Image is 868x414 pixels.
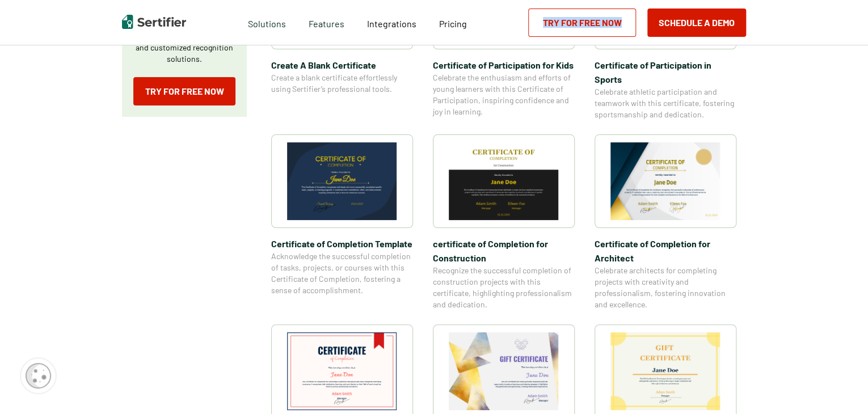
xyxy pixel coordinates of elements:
span: Solutions [248,15,286,29]
span: Certificate of Participation in Sports [595,58,736,86]
img: Certificate of Completion​ for Architect [610,142,720,220]
span: Integrations [367,18,416,29]
span: Certificate of Participation for Kids​ [433,58,575,72]
a: Try for Free Now [528,9,636,37]
span: Celebrate the enthusiasm and efforts of young learners with this Certificate of Participation, in... [433,72,575,117]
a: Integrations [367,15,416,29]
iframe: Chat Widget [811,360,868,414]
a: Pricing [439,15,467,29]
span: Celebrate architects for completing projects with creativity and professionalism, fostering innov... [595,265,736,310]
a: Try for Free Now [133,77,235,105]
span: Celebrate athletic participation and teamwork with this certificate, fostering sportsmanship and ... [595,86,736,120]
span: Certificate of Completion​ for Architect [595,236,736,265]
span: Recognize the successful completion of construction projects with this certificate, highlighting ... [433,265,575,310]
span: Create a blank certificate effortlessly using Sertifier’s professional tools. [271,72,413,95]
a: certificate of Completion for Constructioncertificate of Completion for ConstructionRecognize the... [433,134,575,310]
img: Gift Certificate​ for Travel [610,332,720,410]
span: certificate of Completion for Construction [433,236,575,265]
img: Sertifier | Digital Credentialing Platform [122,15,186,29]
a: Certificate of Completion​ for ArchitectCertificate of Completion​ for ArchitectCelebrate archite... [595,134,736,310]
span: Acknowledge the successful completion of tasks, projects, or courses with this Certificate of Com... [271,251,413,296]
span: Certificate of Completion Template [271,236,413,251]
a: Certificate of Completion TemplateCertificate of Completion TemplateAcknowledge the successful co... [271,134,413,310]
span: Create A Blank Certificate [271,58,413,72]
span: Features [309,15,344,29]
img: certificate of Completion for Construction [449,142,559,220]
button: Schedule a Demo [647,9,746,37]
img: Gift Certificate​ for Hotels [449,332,559,410]
span: Pricing [439,18,467,29]
img: Certificate of Completion Template [287,142,397,220]
img: Certificate of Completion​ for Internships [287,332,397,410]
img: Cookie Popup Icon [26,363,51,388]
